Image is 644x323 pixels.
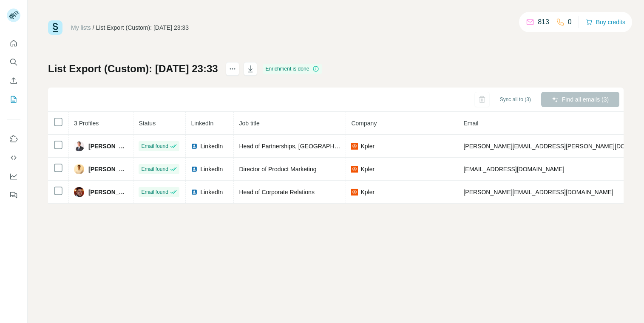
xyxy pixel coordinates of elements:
[48,62,218,76] h1: List Export (Custom): [DATE] 23:33
[191,120,213,127] span: LinkedIn
[200,165,223,173] span: LinkedIn
[141,142,168,150] span: Email found
[141,165,168,173] span: Email found
[7,54,20,70] button: Search
[191,143,198,150] img: LinkedIn logo
[48,20,62,35] img: Surfe Logo
[7,169,20,184] button: Dashboard
[88,188,128,196] span: [PERSON_NAME]
[74,141,84,151] img: Avatar
[239,120,259,127] span: Job title
[191,189,198,195] img: LinkedIn logo
[71,24,91,31] a: My lists
[200,188,223,196] span: LinkedIn
[96,23,189,32] div: List Export (Custom): [DATE] 23:33
[88,142,128,150] span: [PERSON_NAME]
[351,120,377,127] span: Company
[463,120,478,127] span: Email
[351,166,358,173] img: company-logo
[88,165,128,173] span: [PERSON_NAME]
[494,93,537,106] button: Sync all to (3)
[7,187,20,203] button: Feedback
[239,143,360,150] span: Head of Partnerships, [GEOGRAPHIC_DATA]
[7,73,20,88] button: Enrich CSV
[7,150,20,165] button: Use Surfe API
[74,164,84,174] img: Avatar
[263,64,322,74] div: Enrichment is done
[239,189,314,195] span: Head of Corporate Relations
[93,23,94,32] li: /
[538,17,549,27] p: 813
[139,120,156,127] span: Status
[7,92,20,107] button: My lists
[191,166,198,173] img: LinkedIn logo
[7,131,20,147] button: Use Surfe on LinkedIn
[360,188,374,196] span: Kpler
[351,143,358,150] img: company-logo
[586,16,625,28] button: Buy credits
[226,62,239,76] button: actions
[463,166,564,173] span: [EMAIL_ADDRESS][DOMAIN_NAME]
[141,188,168,196] span: Email found
[360,142,374,150] span: Kpler
[74,187,84,197] img: Avatar
[568,17,572,27] p: 0
[239,166,316,173] span: Director of Product Marketing
[500,96,531,103] span: Sync all to (3)
[7,36,20,51] button: Quick start
[351,189,358,195] img: company-logo
[463,189,613,195] span: [PERSON_NAME][EMAIL_ADDRESS][DOMAIN_NAME]
[200,142,223,150] span: LinkedIn
[74,120,99,127] span: 3 Profiles
[360,165,374,173] span: Kpler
